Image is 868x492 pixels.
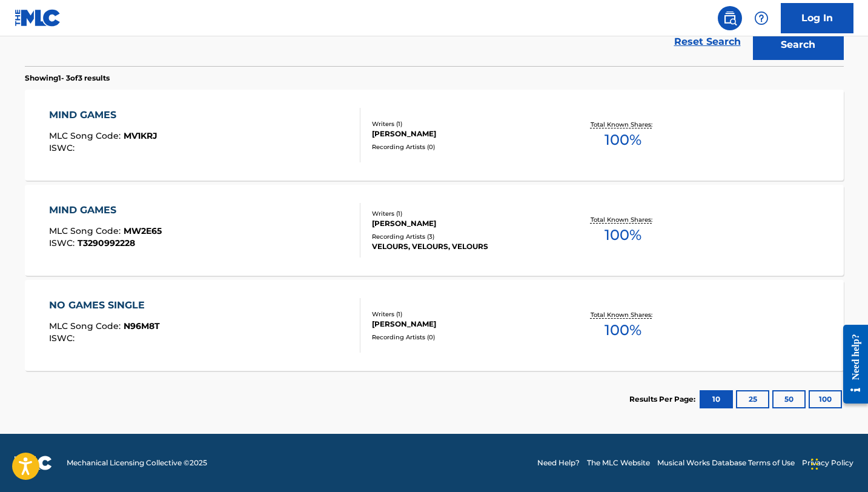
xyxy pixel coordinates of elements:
div: Writers ( 1 ) [372,209,555,218]
img: logo [15,456,52,470]
span: MV1KRJ [124,130,157,141]
div: [PERSON_NAME] [372,218,555,229]
div: Drag [811,446,818,482]
a: Reset Search [668,28,747,55]
img: help [754,11,769,25]
div: Writers ( 1 ) [372,310,555,319]
div: Help [749,6,774,30]
span: MLC Song Code : [49,130,124,141]
div: NO GAMES SINGLE [49,298,160,313]
a: MIND GAMESMLC Song Code:MV1KRJISWC:Writers (1)[PERSON_NAME]Recording Artists (0)Total Known Share... [25,90,844,181]
div: MIND GAMES [49,203,162,218]
div: Recording Artists ( 0 ) [372,142,555,151]
div: Recording Artists ( 0 ) [372,333,555,342]
a: Privacy Policy [802,457,853,468]
iframe: Resource Center [834,315,868,413]
span: 100 % [605,129,641,151]
button: 25 [736,390,769,408]
a: Log In [781,3,853,33]
img: MLC Logo [15,9,61,27]
span: MW2E65 [124,225,162,236]
p: Results Per Page: [629,394,698,405]
iframe: Chat Widget [807,434,868,492]
img: search [723,11,737,25]
span: T3290992228 [78,238,135,248]
div: VELOURS, VELOURS, VELOURS [372,241,555,252]
button: 10 [700,390,733,408]
span: ISWC : [49,142,78,153]
div: MIND GAMES [49,108,157,122]
span: ISWC : [49,333,78,344]
button: 50 [772,390,806,408]
div: [PERSON_NAME] [372,128,555,139]
a: The MLC Website [587,457,650,468]
a: NO GAMES SINGLEMLC Song Code:N96M8TISWC:Writers (1)[PERSON_NAME]Recording Artists (0)Total Known ... [25,280,844,371]
div: Recording Artists ( 3 ) [372,232,555,241]
button: 100 [809,390,842,408]
a: Musical Works Database Terms of Use [657,457,795,468]
a: Public Search [718,6,742,30]
div: [PERSON_NAME] [372,319,555,330]
span: 100 % [605,319,641,341]
span: Mechanical Licensing Collective © 2025 [67,457,207,468]
span: MLC Song Code : [49,321,124,331]
p: Total Known Shares: [591,310,655,319]
p: Showing 1 - 3 of 3 results [25,73,110,84]
span: 100 % [605,224,641,246]
span: ISWC : [49,238,78,248]
span: N96M8T [124,321,160,331]
a: Need Help? [537,457,580,468]
button: Search [753,30,844,60]
p: Total Known Shares: [591,120,655,129]
div: Writers ( 1 ) [372,119,555,128]
span: MLC Song Code : [49,225,124,236]
a: MIND GAMESMLC Song Code:MW2E65ISWC:T3290992228Writers (1)[PERSON_NAME]Recording Artists (3)VELOUR... [25,185,844,276]
p: Total Known Shares: [591,215,655,224]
